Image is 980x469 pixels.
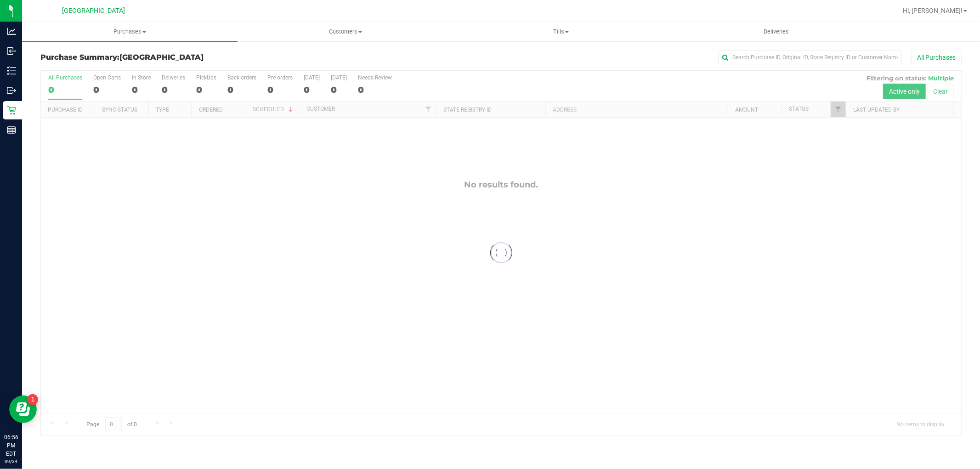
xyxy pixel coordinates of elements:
[668,22,884,41] a: Deliveries
[7,106,16,115] inline-svg: Retail
[751,28,801,36] span: Deliveries
[62,7,125,15] span: [GEOGRAPHIC_DATA]
[238,28,453,36] span: Customers
[4,458,18,465] p: 09/24
[718,51,902,64] input: Search Purchase ID, Original ID, State Registry ID or Customer Name...
[9,396,37,423] iframe: Resource center
[7,27,16,36] inline-svg: Analytics
[7,125,16,135] inline-svg: Reports
[27,394,38,405] iframe: Resource center unread badge
[453,22,668,41] a: Tills
[453,28,668,36] span: Tills
[22,22,238,41] a: Purchases
[903,7,963,14] span: Hi, [PERSON_NAME]!
[4,433,18,458] p: 06:56 PM EDT
[7,66,16,75] inline-svg: Inventory
[7,86,16,95] inline-svg: Outbound
[119,53,204,62] span: [GEOGRAPHIC_DATA]
[238,22,453,41] a: Customers
[22,28,238,36] span: Purchases
[7,46,16,56] inline-svg: Inbound
[911,50,962,65] button: All Purchases
[40,53,347,62] h3: Purchase Summary:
